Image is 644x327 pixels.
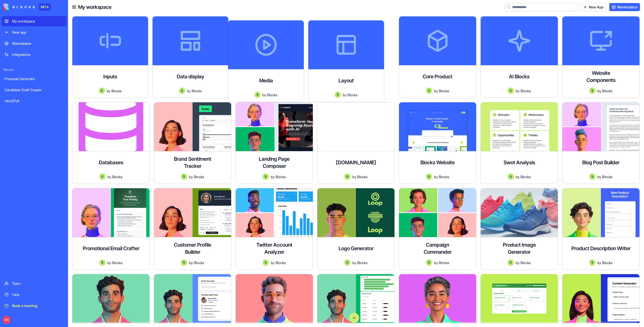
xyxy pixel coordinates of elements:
[317,16,395,98] a: LayoutAvatarbyBlocks
[399,102,476,184] a: Blocks WebsiteAvatarbyBlocks
[317,188,395,270] a: Logo GeneratorAvatarbyBlocks
[399,188,476,270] a: Campaign CommanderAvatarbyBlocks
[235,16,313,98] a: MediaAvatarbyBlocks
[72,188,150,270] a: Promotional Email CrafterAvatarbyBlocks
[275,260,286,265] span: Blocks
[2,301,67,311] a: Book a meeting
[426,88,432,94] img: Avatar
[2,96,67,106] a: Html2Pdf
[189,260,193,265] span: by
[154,102,231,184] a: Brand Sentiment TrackerAvatarbyBlocks
[235,188,313,270] a: Twitter Account AnalyzerAvatarbyBlocks
[434,260,438,265] span: by
[12,52,64,57] div: Integrations
[597,174,601,179] span: by
[99,88,105,94] img: Avatar
[2,27,67,37] a: New app
[439,260,449,265] span: Blocks
[520,174,531,179] span: Blocks
[2,278,67,289] a: Team
[339,77,354,84] h4: Layout
[267,92,277,97] span: Blocks
[335,92,341,98] img: Avatar
[263,174,269,180] img: Avatar
[516,260,519,265] span: by
[72,16,150,98] a: InputsAvatarbyBlocks
[2,50,67,60] a: Integrations
[423,73,452,80] h4: Core Product
[154,16,231,98] a: Data displayAvatarbyBlocks
[192,88,202,94] span: Blocks
[602,260,612,265] span: Blocks
[181,174,187,180] img: Avatar
[177,73,204,80] h4: Data display
[78,4,111,11] h4: My workspace
[12,303,64,308] div: Book a meeting
[271,174,274,179] span: by
[12,19,64,24] div: My workspace
[12,292,64,297] div: Help
[589,174,595,180] img: Avatar
[254,241,294,255] h4: Twitter Account Analyzer
[426,260,432,266] img: Avatar
[259,77,273,84] h4: Media
[417,241,458,255] h4: Campaign Commander
[254,155,294,170] h4: Landing Page Composer
[508,174,514,180] img: Avatar
[589,260,595,266] img: Avatar
[2,290,67,300] a: Help
[4,4,51,11] a: BETA
[107,260,111,265] span: by
[580,3,606,11] a: New App
[562,188,640,270] a: Product Description WriterAvatarbyBlocks
[99,174,105,180] img: Avatar
[480,188,558,270] a: Product Image GeneratorAvatarbyBlocks
[12,281,64,286] div: Team
[12,30,64,35] div: New app
[255,92,261,98] img: Avatar
[504,159,535,166] h4: Swot Analysis
[336,159,376,166] h4: [DOMAIN_NAME]
[172,155,213,170] h4: Brand Sentiment Tracker
[420,159,455,166] h4: Blocks Website
[582,159,620,166] h4: Blog Post Builder
[103,73,117,80] h4: Inputs
[2,16,67,26] a: My workspace
[181,260,187,266] img: Avatar
[5,87,64,92] div: Candidate Draft Creator
[72,102,150,184] a: DatabasesAvatarbyBlocks
[83,245,139,252] h4: Promotional Email Crafter
[172,241,213,255] h4: Customer Profile Builder
[581,69,621,84] h4: Website Components
[4,4,35,11] img: logo
[562,102,640,184] a: Blog Post BuilderAvatarbyBlocks
[107,88,110,94] span: by
[5,76,64,81] div: Proposal Generator
[602,174,612,179] span: Blocks
[194,174,204,179] span: Blocks
[263,260,269,266] img: Avatar
[235,102,313,184] a: Landing Page ComposerAvatarbyBlocks
[508,88,514,94] img: Avatar
[347,92,357,97] span: Blocks
[2,85,67,95] a: Candidate Draft Creator
[99,159,123,166] h4: Databases
[189,174,193,179] span: by
[562,16,640,98] a: Website ComponentsAvatarbyBlocks
[499,241,539,255] h4: Product Image Generator
[262,92,266,97] span: by
[520,260,531,265] span: Blocks
[597,260,601,265] span: by
[357,174,367,179] span: Blocks
[194,260,204,265] span: Blocks
[480,16,558,98] a: AI BlocksAvatarbyBlocks
[597,88,601,94] span: by
[5,99,64,104] div: Html2Pdf
[609,3,640,11] a: Marketplace
[187,88,191,94] span: by
[426,174,432,180] img: Avatar
[317,102,395,184] a: [DOMAIN_NAME]AvatarbyBlocks
[39,4,51,11] div: BETA
[112,260,122,265] span: Blocks
[112,174,122,179] span: Blocks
